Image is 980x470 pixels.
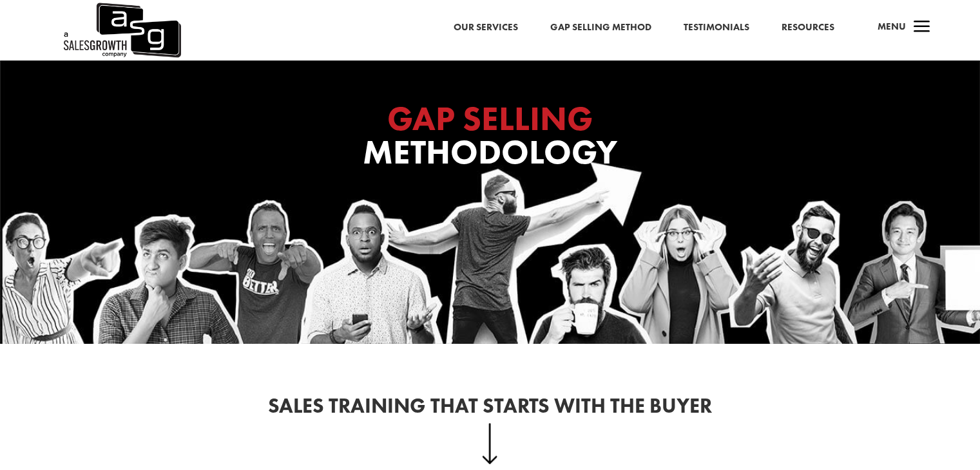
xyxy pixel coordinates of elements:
[387,97,593,140] span: GAP SELLING
[550,19,651,36] a: Gap Selling Method
[454,19,518,36] a: Our Services
[909,15,935,41] span: a
[233,102,748,176] h1: Methodology
[482,423,498,464] img: down-arrow
[782,19,834,36] a: Resources
[878,20,906,33] span: Menu
[142,396,838,423] h2: Sales Training That Starts With the Buyer
[684,19,749,36] a: Testimonials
